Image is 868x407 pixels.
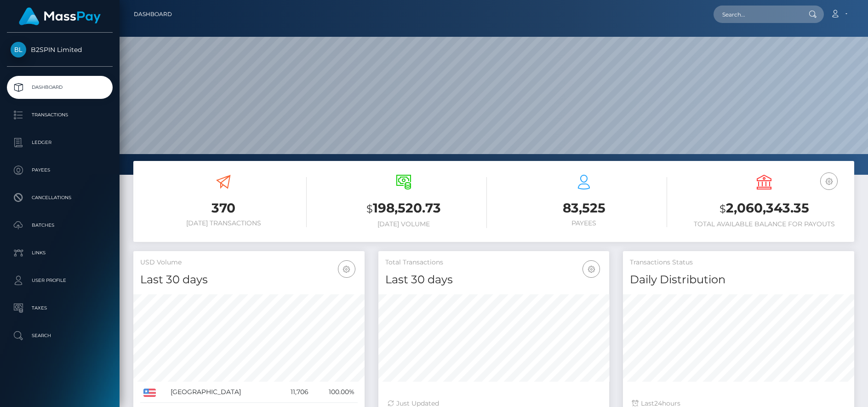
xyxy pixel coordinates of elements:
[7,241,113,264] a: Links
[320,199,487,218] h3: 198,520.73
[714,6,800,23] input: Search...
[140,219,307,227] h6: [DATE] Transactions
[143,389,156,397] img: US.png
[11,136,109,149] p: Ledger
[11,163,109,177] p: Payees
[366,202,373,215] small: $
[720,202,726,215] small: $
[11,42,26,57] img: B2SPIN Limited
[7,159,113,182] a: Payees
[312,382,358,403] td: 100.00%
[501,199,667,217] h3: 83,525
[681,220,847,228] h6: Total Available Balance for Payouts
[11,80,109,94] p: Dashboard
[167,382,277,403] td: [GEOGRAPHIC_DATA]
[7,131,113,154] a: Ledger
[501,219,667,227] h6: Payees
[277,382,312,403] td: 11,706
[140,199,307,217] h3: 370
[320,220,487,228] h6: [DATE] Volume
[7,46,113,54] span: B2SPIN Limited
[7,269,113,292] a: User Profile
[7,186,113,209] a: Cancellations
[7,297,113,320] a: Taxes
[385,258,603,267] h5: Total Transactions
[134,5,172,24] a: Dashboard
[19,7,101,25] img: MassPay Logo
[140,272,358,288] h4: Last 30 days
[630,272,847,288] h4: Daily Distribution
[11,301,109,315] p: Taxes
[11,274,109,287] p: User Profile
[7,214,113,237] a: Batches
[11,218,109,232] p: Batches
[681,199,847,218] h3: 2,060,343.35
[7,76,113,99] a: Dashboard
[385,272,603,288] h4: Last 30 days
[7,324,113,347] a: Search
[630,258,847,267] h5: Transactions Status
[11,191,109,205] p: Cancellations
[140,258,358,267] h5: USD Volume
[7,103,113,126] a: Transactions
[11,329,109,343] p: Search
[11,246,109,260] p: Links
[11,108,109,122] p: Transactions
